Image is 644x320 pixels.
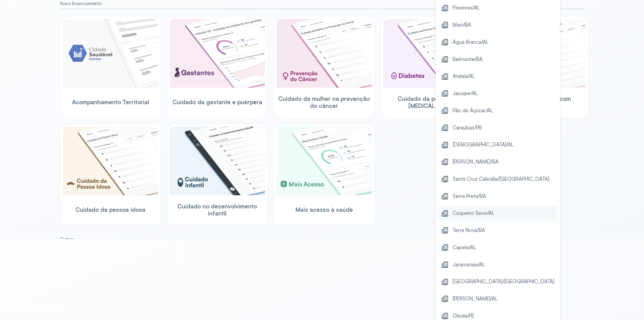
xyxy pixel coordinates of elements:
[383,95,479,110] span: Cuidado da pessoa com [MEDICAL_DATA]
[75,206,145,213] span: Cuidado da pessoa idosa
[453,21,471,30] span: Mairi/BA
[277,126,372,195] img: healthcare-greater-access.png
[453,55,483,64] span: Belmonte/BA
[170,203,265,217] span: Cuidado no desenvolvimento infantil
[277,95,372,110] span: Cuidado da mulher na prevenção do câncer
[60,236,585,242] small: Outros
[383,19,479,88] img: diabetics.png
[170,19,265,88] img: pregnants.png
[453,123,482,133] span: Caraúbas/PB
[63,126,158,195] img: elderly.png
[453,38,488,47] span: Água Branca/AL
[172,98,262,106] span: Cuidado da gestante e puérpera
[72,98,149,106] span: Acompanhamento Territorial
[453,243,476,252] span: Capela/AL
[453,260,485,269] span: Jaramataia/AL
[453,294,498,303] span: [PERSON_NAME]/AL
[453,89,478,98] span: Jacuípe/AL
[453,175,549,184] span: Santa Cruz Cabrália/[GEOGRAPHIC_DATA]
[453,106,493,115] span: Pão de Açúcar/AL
[63,19,158,88] img: placeholder-module-ilustration.png
[453,72,475,81] span: Atalaia/AL
[453,140,514,149] span: [DEMOGRAPHIC_DATA]/AL
[453,3,480,12] span: Flexeiras/AL
[453,192,486,201] span: Serra Preta/BA
[60,1,585,6] small: Novo financiamento
[277,19,372,88] img: woman-cancer-prevention-care.png
[453,277,554,286] span: [GEOGRAPHIC_DATA]/[GEOGRAPHIC_DATA]
[453,226,485,235] span: Terra Nova/BA
[453,209,494,218] span: Coqueiro Seco/AL
[453,157,499,167] span: [PERSON_NAME]/BA
[170,126,265,195] img: child-development.png
[295,206,353,213] span: Mais acesso à saúde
